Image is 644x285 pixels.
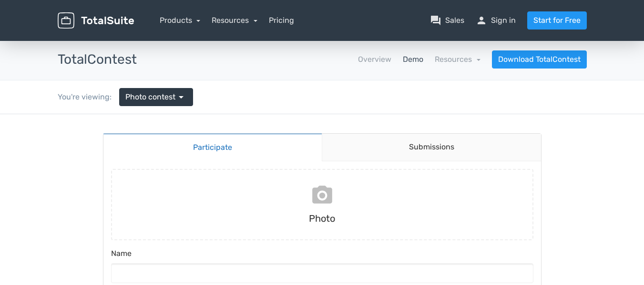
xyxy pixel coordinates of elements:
h3: TotalContest [58,52,137,67]
label: Name [111,134,533,149]
span: Photo contest [125,91,175,103]
a: Start for Free [527,11,587,29]
a: personSign in [476,15,516,26]
a: Submissions [322,20,541,47]
a: question_answerSales [430,15,464,26]
img: TotalSuite for WordPress [58,12,134,29]
a: Photo contest arrow_drop_down [119,88,193,106]
a: Participate [103,19,322,47]
a: Resources [212,16,257,25]
a: Pricing [269,15,294,26]
a: Overview [358,54,391,65]
a: Resources [435,55,480,64]
a: Download TotalContest [492,50,587,69]
div: You're viewing: [58,91,119,103]
a: Demo [403,54,423,65]
span: person [476,15,487,26]
span: arrow_drop_down [175,91,187,103]
span: question_answer [430,15,441,26]
a: Products [160,16,201,25]
button: Submit [111,184,533,208]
